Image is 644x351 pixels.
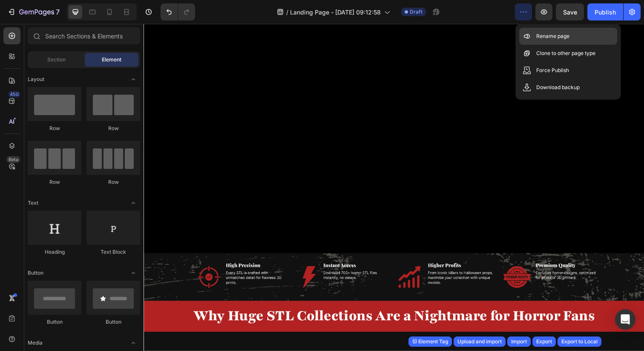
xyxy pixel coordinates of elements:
span: Toggle open [126,196,140,210]
span: Text [28,199,38,207]
span: Toggle open [126,73,140,86]
p: Force Publish [536,66,569,75]
p: 7 [56,7,60,17]
span: Landing Page - [DATE] 09:12:58 [290,8,381,17]
button: Save [556,3,584,20]
span: Layout [28,75,44,83]
span: Toggle open [126,266,140,280]
input: Search Sections & Elements [28,27,140,44]
div: Row [86,125,140,132]
span: Section [47,56,66,64]
div: 450 [8,91,20,98]
div: Import [511,338,527,345]
p: Clone to other page type [536,49,595,58]
div: Export [536,338,552,345]
span: Toggle open [126,336,140,350]
div: Undo/Redo [161,3,195,20]
div: Button [28,318,81,326]
span: Element [102,56,121,64]
button: Publish [587,3,623,20]
button: Import [507,336,531,347]
button: (I) Element Tag [408,336,452,347]
div: Beta [6,156,20,163]
span: / [286,8,288,17]
button: 7 [3,3,63,20]
div: Export to Local [561,338,598,345]
div: Publish [595,8,616,17]
span: Media [28,339,43,347]
span: Draft [410,8,423,16]
p: Rename page [536,32,569,41]
div: Row [86,178,140,186]
button: Upload and import [454,336,506,347]
div: Heading [28,248,81,256]
div: Upload and import [457,338,502,345]
p: Download backup [536,83,580,92]
div: Row [28,178,81,186]
button: Export to Local [558,336,601,347]
div: Text Block [86,248,140,256]
iframe: Design area [144,24,644,351]
div: (I) Element Tag [412,338,448,345]
div: Button [86,318,140,326]
div: Open Intercom Messenger [615,309,635,330]
button: Export [532,336,556,347]
span: Button [28,269,43,277]
div: Row [28,125,81,132]
span: Save [563,9,577,16]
